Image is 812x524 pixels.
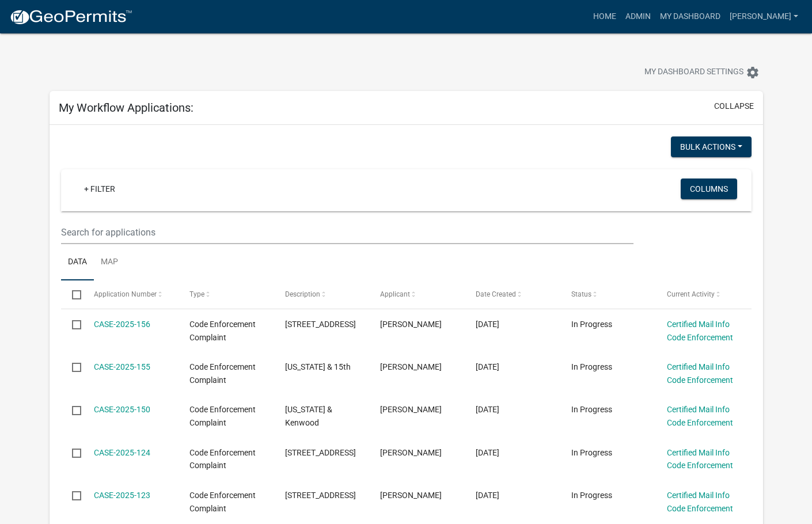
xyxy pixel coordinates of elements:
datatable-header-cell: Application Number [83,280,179,308]
span: 07/21/2025 [476,448,499,457]
a: + Filter [75,179,124,199]
span: 08/06/2025 [476,362,499,371]
h5: My Workflow Applications: [59,101,193,115]
span: Status [571,290,591,298]
a: CASE-2025-155 [94,362,150,371]
span: Current Activity [667,290,715,298]
a: [PERSON_NAME] [725,6,803,28]
datatable-header-cell: Current Activity [656,280,752,308]
span: 101 S F ST [285,491,356,500]
span: 506 E 2ND AVE [285,320,356,329]
button: collapse [714,100,754,112]
span: In Progress [571,491,612,500]
a: Map [94,244,125,281]
span: Code Enforcement Complaint [189,320,256,342]
datatable-header-cell: Type [179,280,274,308]
span: Michael Visser [380,362,442,371]
span: In Progress [571,405,612,414]
span: Iowa & 15th [285,362,351,371]
span: Code Enforcement Complaint [189,491,256,513]
span: Code Enforcement Complaint [189,405,256,427]
datatable-header-cell: Applicant [369,280,465,308]
span: Type [189,290,204,298]
span: In Progress [571,320,612,329]
a: Certified Mail Info Code Enforcement [667,491,733,513]
span: 08/06/2025 [476,320,499,329]
span: Michael Visser [380,491,442,500]
span: Application Number [94,290,157,298]
a: Certified Mail Info Code Enforcement [667,320,733,342]
datatable-header-cell: Select [61,280,83,308]
span: Description [285,290,320,298]
input: Search for applications [61,221,633,244]
a: CASE-2025-156 [94,320,150,329]
span: Date Created [476,290,516,298]
datatable-header-cell: Date Created [465,280,560,308]
a: Certified Mail Info Code Enforcement [667,448,733,470]
button: Bulk Actions [671,136,752,157]
a: CASE-2025-124 [94,448,150,457]
a: Admin [621,6,655,28]
span: Iowa & Kenwood [285,405,332,427]
a: CASE-2025-150 [94,405,150,414]
span: In Progress [571,362,612,371]
span: Michael Visser [380,405,442,414]
span: Code Enforcement Complaint [189,362,256,385]
span: Michael Visser [380,448,442,457]
span: Michael Visser [380,320,442,329]
a: My Dashboard [655,6,725,28]
span: Code Enforcement Complaint [189,448,256,470]
span: 1602 E 2ND AVE [285,448,356,457]
datatable-header-cell: Status [560,280,656,308]
span: In Progress [571,448,612,457]
a: Certified Mail Info Code Enforcement [667,405,733,427]
a: Certified Mail Info Code Enforcement [667,362,733,385]
a: Data [61,244,94,281]
button: My Dashboard Settingssettings [635,61,769,83]
a: CASE-2025-123 [94,491,150,500]
datatable-header-cell: Description [274,280,369,308]
span: 08/06/2025 [476,405,499,414]
span: Applicant [380,290,410,298]
a: Home [589,6,621,28]
span: My Dashboard Settings [644,66,743,79]
span: 07/21/2025 [476,491,499,500]
i: settings [746,66,760,79]
button: Columns [681,179,737,199]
